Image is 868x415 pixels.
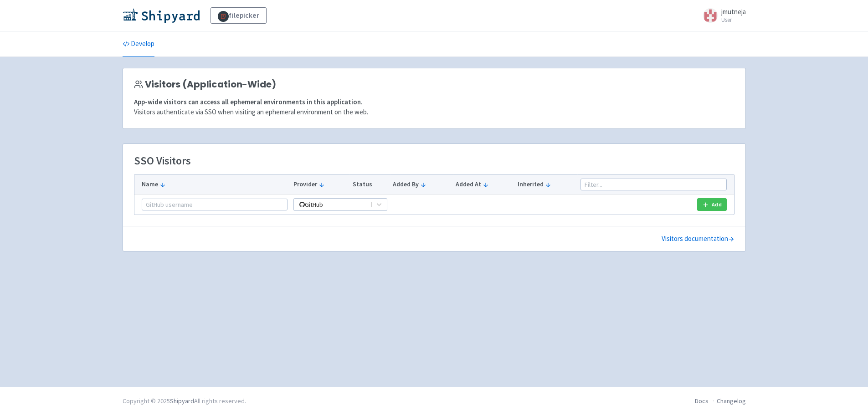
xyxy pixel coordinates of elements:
[134,107,734,118] p: Visitors authenticate via SSO when visiting an ephemeral environment on the web.
[662,234,734,244] a: Visitors documentation
[134,155,191,167] h3: SSO Visitors
[698,8,746,23] a: jmutneja User
[293,179,347,189] button: Provider
[695,397,709,405] a: Docs
[580,179,727,190] input: Filter...
[456,179,512,189] button: Added At
[134,97,363,106] strong: App-wide visitors can access all ephemeral environments in this application.
[123,31,154,57] a: Develop
[211,7,267,24] a: filepicker
[697,198,726,211] button: Add
[123,396,246,406] div: Copyright © 2025 All rights reserved.
[393,179,450,189] button: Added By
[349,174,390,195] th: Status
[142,179,288,189] button: Name
[142,199,288,210] input: GitHub username
[145,79,276,90] span: Visitors (Application-Wide)
[721,17,746,23] small: User
[123,8,200,23] img: Shipyard logo
[518,179,575,189] button: Inherited
[170,397,194,405] a: Shipyard
[717,397,746,405] a: Changelog
[721,7,746,16] span: jmutneja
